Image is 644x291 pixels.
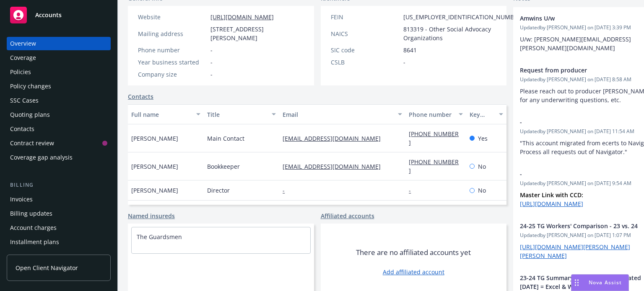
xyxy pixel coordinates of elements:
span: - [520,118,644,126]
div: Quoting plans [10,108,50,121]
div: Contacts [10,122,34,136]
a: [URL][DOMAIN_NAME][PERSON_NAME][PERSON_NAME] [520,243,630,260]
div: Policies [10,65,31,79]
a: - [283,186,291,194]
button: Title [204,104,280,124]
span: - [210,46,213,54]
div: FEIN [331,13,400,21]
div: Company size [138,70,207,79]
a: Coverage [7,51,111,64]
div: Contract review [10,136,54,150]
a: Contacts [7,122,111,136]
a: Affiliated accounts [321,211,374,220]
div: Phone number [138,46,207,54]
span: [PERSON_NAME] [131,186,178,195]
button: Key contact [466,104,506,124]
span: No [478,162,486,171]
div: Email [283,110,393,119]
span: - [210,58,213,67]
div: Policy changes [10,80,51,93]
a: Account charges [7,221,111,234]
span: 813319 - Other Social Advocacy Organizations [403,25,523,42]
span: - [520,170,644,178]
div: Account charges [10,221,57,234]
div: Drag to move [571,275,582,291]
a: Billing updates [7,207,111,220]
button: Nova Assist [571,274,629,291]
a: Policy changes [7,80,111,93]
a: Installment plans [7,235,111,249]
span: Open Client Navigator [16,263,78,272]
div: Mailing address [138,29,207,38]
span: Nova Assist [589,279,622,286]
div: SSC Cases [10,94,39,107]
a: [EMAIL_ADDRESS][DOMAIN_NAME] [283,134,387,142]
span: [PERSON_NAME] [131,162,178,171]
a: Contacts [128,92,153,101]
span: [STREET_ADDRESS][PERSON_NAME] [210,25,304,42]
span: Bookkeeper [207,162,240,171]
a: - [409,186,418,194]
div: Full name [131,110,191,119]
div: Invoices [10,193,33,206]
a: [URL][DOMAIN_NAME] [520,200,583,208]
div: Installment plans [10,235,59,249]
span: 8641 [403,46,417,54]
button: Phone number [405,104,466,124]
a: [URL][DOMAIN_NAME] [210,13,274,21]
span: - [210,70,213,79]
div: Website [138,13,207,21]
div: CSLB [331,58,400,67]
span: - [403,58,405,67]
span: Main Contact [207,134,244,143]
strong: Master Link with CCD: [520,191,583,199]
span: Amwins U/w [520,14,644,23]
a: Policies [7,65,111,79]
a: [PHONE_NUMBER] [409,158,459,175]
div: SIC code [331,46,400,54]
span: Yes [478,134,488,143]
div: Year business started [138,58,207,67]
span: Accounts [35,12,62,18]
span: [US_EMPLOYER_IDENTIFICATION_NUMBER] [403,13,523,21]
div: Phone number [409,110,453,119]
span: Director [207,186,230,195]
a: Named insureds [128,211,175,220]
a: Contract review [7,136,111,150]
div: Key contact [470,110,494,119]
div: Title [207,110,267,119]
div: Overview [10,37,36,50]
a: Coverage gap analysis [7,151,111,164]
button: Full name [128,104,204,124]
span: 23-24 TG Summary of Insurance - Updated [DATE] = Excel & Word [520,273,644,291]
a: Add affiliated account [383,268,444,276]
div: Coverage [10,51,36,64]
div: Billing updates [10,207,52,220]
span: [PERSON_NAME] [131,134,178,143]
a: SSC Cases [7,94,111,107]
span: No [478,186,486,195]
span: U/w: [PERSON_NAME][EMAIL_ADDRESS][PERSON_NAME][DOMAIN_NAME] [520,35,631,52]
div: Billing [7,181,111,189]
a: Accounts [7,3,111,27]
a: The Guardsmen [137,233,182,241]
span: Request from producer [520,66,644,75]
a: [EMAIL_ADDRESS][DOMAIN_NAME] [283,162,387,170]
span: 24-25 TG Workers' Comparison - 23 vs. 24 [520,221,644,230]
a: Overview [7,37,111,50]
a: [PHONE_NUMBER] [409,130,459,147]
button: Email [279,104,405,124]
a: Invoices [7,193,111,206]
div: NAICS [331,29,400,38]
span: There are no affiliated accounts yet [356,247,471,258]
div: Coverage gap analysis [10,151,73,164]
a: Quoting plans [7,108,111,121]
